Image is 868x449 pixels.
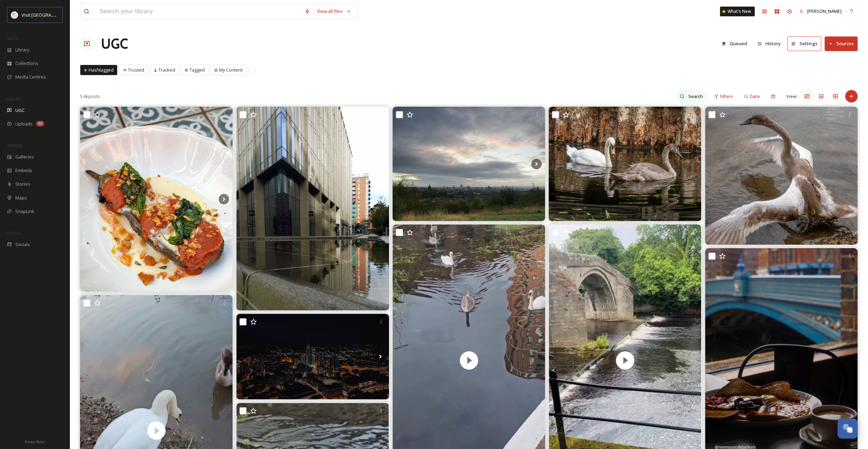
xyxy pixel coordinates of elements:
[718,37,754,50] a: Queued
[7,230,21,236] span: SOCIALS
[128,67,144,73] span: Trusted
[787,36,825,51] a: Settings
[236,107,389,310] img: Wellington Place #leeds#cityphotography #citycenter #citylife #yorkshire #buildings #reflectionph...
[705,107,858,244] img: Huge flaps to strengthen the wings. It’s very impressive to watch #swan #muteswan #muteswansofins...
[15,154,34,160] span: Galleries
[15,181,30,187] span: Stories
[159,67,175,73] span: Tracked
[796,5,845,18] a: [PERSON_NAME]
[80,107,233,291] img: Swipe for 🍆 🫣 #aubergine #italianfood #italiandish #leeds #foodinleeds #foodiesinleeds #italianin...
[754,37,784,50] button: History
[36,121,44,126] div: 94
[189,67,205,73] span: Tagged
[15,241,30,248] span: Socials
[720,7,755,16] a: What's New
[25,440,45,444] span: Privacy Policy
[15,121,33,127] span: Uploads
[15,74,46,80] span: Media Centres
[22,11,75,18] span: Visit [GEOGRAPHIC_DATA]
[7,96,22,101] span: COLLECT
[15,195,27,201] span: Maps
[15,167,32,174] span: Embeds
[219,67,243,73] span: My Content
[15,208,34,215] span: SnapLink
[750,93,760,100] span: Date
[89,67,114,73] span: Hashtagged
[80,93,100,100] span: 5.6k posts
[754,37,788,50] a: History
[101,33,128,54] a: UGC
[96,4,301,19] input: Search your library
[720,93,733,100] span: Filters
[15,47,29,53] span: Library
[15,107,25,114] span: UGC
[236,314,389,400] img: #leeds #drone #dji #dronephotography #dronestagram #dronepointofview #dronestagram #dronegear #we...
[837,418,858,439] button: Open Chat
[807,8,842,14] span: [PERSON_NAME]
[314,5,354,18] a: View all files
[549,107,701,221] img: Annie with one of her cygnets #swan #muteswan #muteswansofinstagram #cygnet #muteswancygnet #natu...
[7,143,23,148] span: WIDGETS
[684,89,707,103] input: Search
[787,36,821,51] button: Settings
[786,93,797,100] span: View:
[718,37,751,50] button: Queued
[15,60,38,67] span: Collections
[392,107,545,221] img: Friday cityscapes, a dry moody look followed by a shower of light rain at 6.17 am #ukweather #lee...
[825,36,858,51] button: Sources
[25,437,45,446] a: Privacy Policy
[7,36,19,41] span: MEDIA
[11,11,18,18] img: download%20(3).png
